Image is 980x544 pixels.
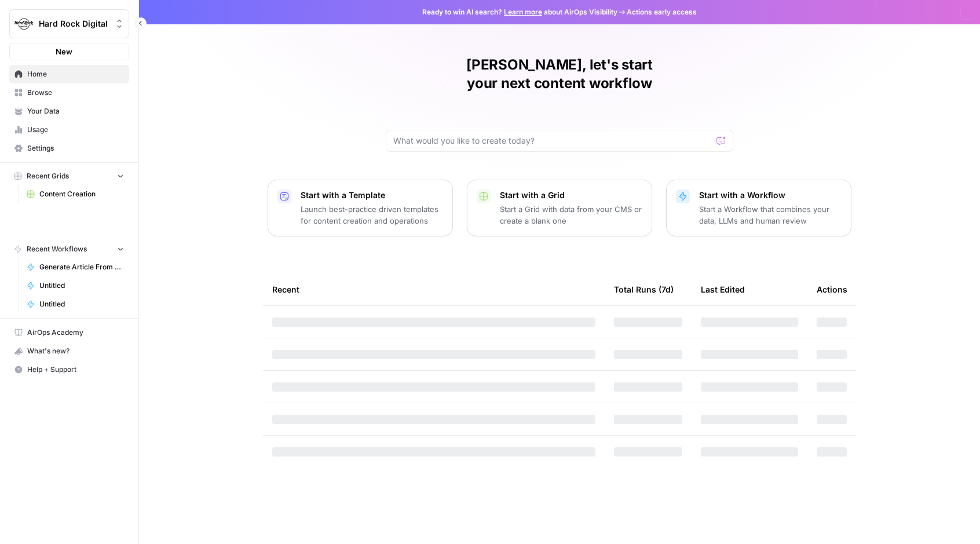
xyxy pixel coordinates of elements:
[268,180,453,236] button: Start with a TemplateLaunch best-practice driven templates for content creation and operations
[21,258,129,276] a: Generate Article From Outline
[27,106,124,116] span: Your Data
[699,203,842,227] p: Start a Workflow that combines your data, LLMs and human review
[386,56,733,93] h1: [PERSON_NAME], let's start your next content workflow
[9,360,129,379] button: Help + Support
[9,167,129,185] button: Recent Grids
[10,342,129,360] div: What's new?
[13,13,34,34] img: Hard Rock Digital Logo
[9,342,129,360] button: What's new?
[504,8,542,16] a: Learn more
[701,273,745,305] div: Last Edited
[817,273,847,305] div: Actions
[21,276,129,295] a: Untitled
[393,135,712,147] input: What would you like to create today?
[39,189,124,199] span: Content Creation
[272,273,595,305] div: Recent
[614,273,674,305] div: Total Runs (7d)
[627,7,697,17] span: Actions early access
[39,262,124,272] span: Generate Article From Outline
[9,240,129,258] button: Recent Workflows
[27,69,124,79] span: Home
[21,185,129,203] a: Content Creation
[467,180,652,236] button: Start with a GridStart a Grid with data from your CMS or create a blank one
[9,65,129,83] a: Home
[9,43,129,60] button: New
[666,180,851,236] button: Start with a WorkflowStart a Workflow that combines your data, LLMs and human review
[9,139,129,158] a: Settings
[39,280,124,291] span: Untitled
[27,244,87,254] span: Recent Workflows
[500,189,642,201] p: Start with a Grid
[39,299,124,309] span: Untitled
[500,203,642,227] p: Start a Grid with data from your CMS or create a blank one
[27,143,124,154] span: Settings
[27,327,124,338] span: AirOps Academy
[39,18,109,30] span: Hard Rock Digital
[27,364,124,375] span: Help + Support
[27,171,69,181] span: Recent Grids
[9,121,129,139] a: Usage
[21,295,129,313] a: Untitled
[699,189,842,201] p: Start with a Workflow
[301,203,443,227] p: Launch best-practice driven templates for content creation and operations
[9,323,129,342] a: AirOps Academy
[9,83,129,102] a: Browse
[301,189,443,201] p: Start with a Template
[9,102,129,121] a: Your Data
[27,87,124,98] span: Browse
[27,125,124,135] span: Usage
[9,9,129,38] button: Workspace: Hard Rock Digital
[422,7,617,17] span: Ready to win AI search? about AirOps Visibility
[56,46,72,57] span: New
